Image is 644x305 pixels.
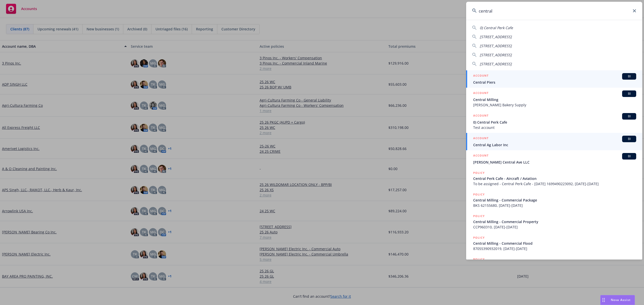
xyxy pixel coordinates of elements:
[473,136,489,142] h5: ACCOUNT
[473,73,489,79] h5: ACCOUNT
[480,25,513,30] span: 0) Central Perk Cafe
[480,62,512,66] span: [STREET_ADDRESS]
[466,232,642,254] a: POLICYCentral Milling - Commercial Flood87055390932019, [DATE]-[DATE]
[473,120,636,125] span: 0) Central Perk Cafe
[466,150,642,168] a: ACCOUNTBI[PERSON_NAME] Central Ave LLC
[473,241,636,246] span: Central Milling - Commercial Flood
[611,298,631,302] span: Nova Assist
[624,74,634,79] span: BI
[466,88,642,110] a: ACCOUNTBICentral Milling[PERSON_NAME] Bakery Supply
[473,102,636,108] span: [PERSON_NAME] Bakery Supply
[466,133,642,150] a: ACCOUNTBICentral Ag Labor Inc
[600,295,607,305] div: Drag to move
[473,192,485,197] h5: POLICY
[466,211,642,232] a: POLICYCentral Milling - Commercial PropertyCCP960310, [DATE]-[DATE]
[466,168,642,189] a: POLICYCentral Perk Cafe - Aircraft / AviationTo be assigned - Central Perk Cafe - [DATE] 16994902...
[473,257,485,262] h5: POLICY
[473,90,489,96] h5: ACCOUNT
[624,154,634,159] span: BI
[624,137,634,141] span: BI
[473,80,636,85] span: Central Piers
[473,142,636,147] span: Central Ag Labor Inc
[473,219,636,224] span: Central Milling - Commercial Property
[473,125,636,130] span: Test account
[473,176,636,181] span: Central Perk Cafe - Aircraft / Aviation
[473,160,636,165] span: [PERSON_NAME] Central Ave LLC
[466,189,642,211] a: POLICYCentral Milling - Commercial PackageBKS 62155680, [DATE]-[DATE]
[473,246,636,251] span: 87055390932019, [DATE]-[DATE]
[473,197,636,203] span: Central Milling - Commercial Package
[473,224,636,230] span: CCP960310, [DATE]-[DATE]
[473,214,485,219] h5: POLICY
[466,2,642,20] input: Search...
[473,170,485,175] h5: POLICY
[624,91,634,96] span: BI
[473,153,489,159] h5: ACCOUNT
[473,181,636,186] span: To be assigned - Central Perk Cafe - [DATE] 1699490223092, [DATE]-[DATE]
[466,70,642,88] a: ACCOUNTBICentral Piers
[473,203,636,208] span: BKS 62155680, [DATE]-[DATE]
[600,295,635,305] button: Nova Assist
[624,114,634,119] span: BI
[466,254,642,276] a: POLICY
[466,110,642,133] a: ACCOUNTBI0) Central Perk CafeTest account
[473,97,636,102] span: Central Milling
[480,53,512,57] span: [STREET_ADDRESS]
[473,113,489,119] h5: ACCOUNT
[473,235,485,240] h5: POLICY
[480,34,512,39] span: [STREET_ADDRESS]
[480,43,512,48] span: [STREET_ADDRESS]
